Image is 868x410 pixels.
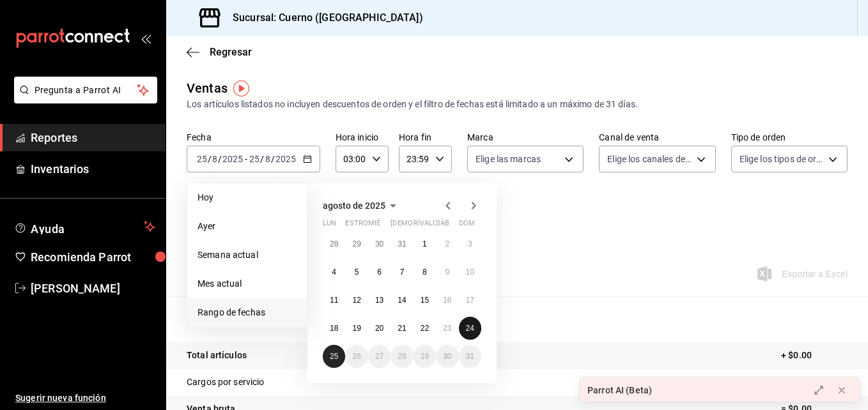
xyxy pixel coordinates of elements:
[436,219,449,232] abbr: sábado
[466,352,474,361] abbr: 31 de agosto de 2025
[330,352,338,361] abbr: 25 de agosto de 2025
[368,219,380,232] abbr: miércoles
[260,154,264,164] span: /
[345,345,368,368] button: 26 de agosto de 2025
[421,352,429,361] abbr: 29 de agosto de 2025
[398,324,406,333] abbr: 21 de agosto de 2025
[323,219,336,232] abbr: lunes
[218,154,222,164] span: /
[466,324,474,333] abbr: 24 de agosto de 2025
[443,324,451,333] abbr: 23 de agosto de 2025
[391,317,413,340] button: 21 de agosto de 2025
[436,289,458,312] button: 16 de agosto de 2025
[330,239,338,248] abbr: 28 de julio de 2025
[198,191,297,204] span: Hoy
[352,352,360,361] abbr: 26 de agosto de 2025
[375,352,384,361] abbr: 27 de agosto de 2025
[323,345,345,368] button: 25 de agosto de 2025
[436,317,458,340] button: 23 de agosto de 2025
[436,345,458,368] button: 30 de agosto de 2025
[391,261,413,284] button: 7 de agosto de 2025
[368,289,391,312] button: 13 de agosto de 2025
[323,198,401,213] button: agosto de 2025
[375,239,384,248] abbr: 30 de julio de 2025
[377,268,382,277] abbr: 6 de agosto de 2025
[187,133,320,142] label: Fecha
[187,98,848,111] div: Los artículos listados no incluyen descuentos de orden y el filtro de fechas está limitado a un m...
[15,393,106,403] font: Sugerir nueva función
[187,46,252,58] button: Regresar
[368,345,391,368] button: 27 de agosto de 2025
[436,261,458,284] button: 9 de agosto de 2025
[233,80,249,96] button: Marcador de información sobre herramientas
[31,219,139,234] span: Ayuda
[352,324,360,333] abbr: 19 de agosto de 2025
[443,296,451,305] abbr: 16 de agosto de 2025
[345,261,368,284] button: 5 de agosto de 2025
[323,317,345,340] button: 18 de agosto de 2025
[445,239,449,248] abbr: 2 de agosto de 2025
[781,376,848,389] p: + $0.00
[31,131,77,144] font: Reportes
[391,219,466,232] abbr: jueves
[31,250,131,264] font: Recomienda Parrot
[368,317,391,340] button: 20 de agosto de 2025
[414,289,436,312] button: 15 de agosto de 2025
[414,261,436,284] button: 8 de agosto de 2025
[187,349,247,362] p: Total artículos
[459,261,481,284] button: 10 de agosto de 2025
[271,154,275,164] span: /
[323,232,345,255] button: 28 de julio de 2025
[731,133,848,142] label: Tipo de orden
[245,154,247,164] span: -
[391,345,413,368] button: 28 de agosto de 2025
[459,317,481,340] button: 24 de agosto de 2025
[422,239,427,248] abbr: 1 de agosto de 2025
[398,352,406,361] abbr: 28 de agosto de 2025
[459,219,475,232] abbr: domingo
[421,324,429,333] abbr: 22 de agosto de 2025
[375,324,384,333] abbr: 20 de agosto de 2025
[400,268,405,277] abbr: 7 de agosto de 2025
[187,79,228,98] div: Ventas
[275,154,297,164] input: ----
[740,153,824,165] span: Elige los tipos de orden
[399,133,452,142] label: Hora fin
[414,345,436,368] button: 29 de agosto de 2025
[398,296,406,305] abbr: 14 de agosto de 2025
[198,248,297,262] span: Semana actual
[398,239,406,248] abbr: 31 de julio de 2025
[345,317,368,340] button: 19 de agosto de 2025
[422,268,427,277] abbr: 8 de agosto de 2025
[196,154,208,164] input: --
[222,10,423,26] h3: Sucursal: Cuerno ([GEOGRAPHIC_DATA])
[355,268,359,277] abbr: 5 de agosto de 2025
[336,133,389,142] label: Hora inicio
[332,268,336,277] abbr: 4 de agosto de 2025
[368,232,391,255] button: 30 de julio de 2025
[323,201,385,211] span: agosto de 2025
[345,232,368,255] button: 29 de julio de 2025
[607,153,692,165] span: Elige los canales de venta
[210,46,252,58] span: Regresar
[421,296,429,305] abbr: 15 de agosto de 2025
[476,153,541,165] span: Elige las marcas
[330,296,338,305] abbr: 11 de agosto de 2025
[414,317,436,340] button: 22 de agosto de 2025
[187,376,265,389] p: Cargos por servicio
[459,289,481,312] button: 17 de agosto de 2025
[323,289,345,312] button: 11 de agosto de 2025
[345,289,368,312] button: 12 de agosto de 2025
[443,352,451,361] abbr: 30 de agosto de 2025
[466,268,474,277] abbr: 10 de agosto de 2025
[198,277,297,291] span: Mes actual
[330,324,338,333] abbr: 18 de agosto de 2025
[391,232,413,255] button: 31 de julio de 2025
[323,261,345,284] button: 4 de agosto de 2025
[391,289,413,312] button: 14 de agosto de 2025
[436,232,458,255] button: 2 de agosto de 2025
[9,93,157,106] a: Pregunta a Parrot AI
[445,268,449,277] abbr: 9 de agosto de 2025
[222,154,244,164] input: ----
[31,282,120,295] font: [PERSON_NAME]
